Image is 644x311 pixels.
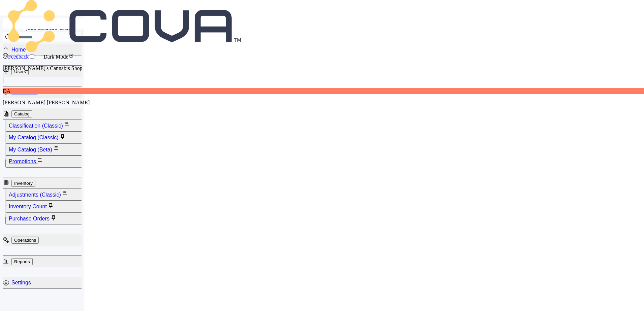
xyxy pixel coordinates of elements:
[30,54,34,59] input: Dark Mode
[9,214,81,223] span: Purchase Orders
[9,216,51,221] a: Purchase Orders
[9,121,81,130] span: Classification (Classic)
[5,132,84,143] button: My Catalog (Classic)
[9,135,60,140] a: My Catalog (Classic)
[14,111,30,116] span: Catalog
[14,259,30,264] span: Reports
[11,258,33,265] button: Reports
[5,201,84,212] button: Inventory Count
[5,144,84,155] button: My Catalog (Beta)
[9,133,81,142] span: My Catalog (Classic)
[11,280,31,285] a: Settings
[11,237,39,244] button: Operations
[11,235,81,244] span: Operations
[9,190,81,199] span: Adjustments (Classic)
[11,257,81,266] span: Reports
[43,54,68,60] span: Dark Mode
[5,155,84,167] button: Promotions
[14,181,33,186] span: Inventory
[9,123,64,129] a: Classification (Classic)
[3,54,29,60] a: Feedback
[11,178,81,187] span: Inventory
[5,189,84,201] button: Adjustments (Classic)
[9,157,81,166] span: Promotions
[9,204,48,209] a: Inventory Count
[9,145,81,154] span: My Catalog (Beta)
[11,278,81,287] span: Settings
[11,110,32,117] button: Catalog
[14,238,36,243] span: Operations
[11,180,35,187] button: Inventory
[9,147,54,152] a: My Catalog (Beta)
[9,192,62,198] a: Adjustments (Classic)
[8,54,29,60] span: Feedback
[3,88,10,94] span: DA
[3,42,82,307] nav: Complex example
[5,120,84,132] button: Classification (Classic)
[9,202,81,211] span: Inventory Count
[9,159,37,164] a: Promotions
[11,109,81,118] span: Catalog
[5,213,84,224] button: Purchase Orders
